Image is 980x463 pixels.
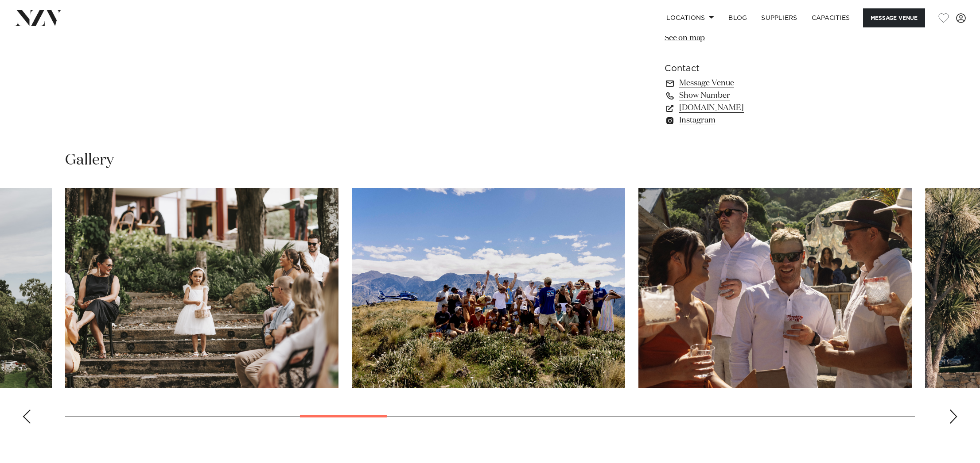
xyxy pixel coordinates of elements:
[805,8,857,27] a: Capacities
[659,8,721,27] a: Locations
[665,34,705,42] a: See on map
[65,188,338,388] swiper-slide: 9 / 29
[665,62,809,75] h6: Contact
[665,114,809,126] a: Instagram
[14,10,62,26] img: nzv-logo.png
[863,8,925,27] button: Message Venue
[65,150,114,170] h2: Gallery
[754,8,804,27] a: SUPPLIERS
[665,89,809,102] a: Show Number
[638,188,912,388] swiper-slide: 11 / 29
[721,8,754,27] a: BLOG
[665,77,809,89] a: Message Venue
[665,102,809,114] a: [DOMAIN_NAME]
[352,188,625,388] swiper-slide: 10 / 29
